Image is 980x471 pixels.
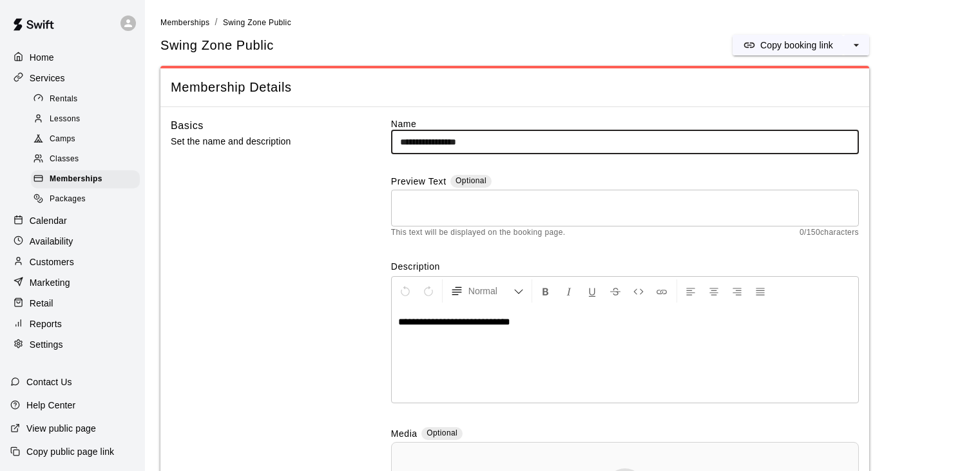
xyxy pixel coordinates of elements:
[30,338,63,351] p: Settings
[30,297,53,310] p: Retail
[31,110,140,128] div: Lessons
[391,175,447,190] label: Preview Text
[31,170,145,190] a: Memberships
[31,130,140,148] div: Camps
[418,279,439,303] button: Redo
[10,252,135,272] a: Customers
[10,211,135,230] a: Calendar
[26,399,75,412] p: Help Center
[445,279,529,303] button: Formatting Options
[10,273,135,292] a: Marketing
[26,422,96,435] p: View public page
[30,276,70,289] p: Marketing
[10,68,135,88] a: Services
[31,130,145,150] a: Camps
[30,256,74,268] p: Customers
[50,113,81,126] span: Lessons
[628,279,649,303] button: Insert Code
[30,317,62,330] p: Reports
[160,17,209,27] a: Memberships
[10,232,135,251] a: Availability
[30,214,67,227] p: Calendar
[680,279,702,303] button: Left Align
[50,153,79,166] span: Classes
[26,376,72,388] p: Contact Us
[703,279,725,303] button: Center Align
[10,314,135,334] a: Reports
[391,226,566,239] span: This text will be displayed on the booking page.
[456,176,486,185] span: Optional
[535,279,557,303] button: Format Bold
[427,428,457,437] span: Optional
[760,39,833,52] p: Copy booking link
[10,335,135,354] a: Settings
[843,35,869,55] button: select merge strategy
[394,279,416,303] button: Undo
[31,109,145,129] a: Lessons
[558,279,580,303] button: Format Italics
[391,260,859,273] label: Description
[31,90,140,108] div: Rentals
[733,35,843,55] button: Copy booking link
[50,93,78,106] span: Rentals
[215,15,217,29] li: /
[10,48,135,67] a: Home
[171,79,859,96] span: Membership Details
[581,279,603,303] button: Format Underline
[391,117,859,130] label: Name
[31,89,145,109] a: Rentals
[30,72,65,85] p: Services
[160,37,274,54] span: Swing Zone Public
[800,226,859,239] span: 0 / 150 characters
[50,133,75,146] span: Camps
[50,173,102,186] span: Memberships
[726,279,748,303] button: Right Align
[223,18,291,27] span: Swing Zone Public
[468,285,514,297] span: Normal
[10,294,135,313] a: Retail
[31,190,145,210] a: Packages
[749,279,771,303] button: Justify Align
[604,279,626,303] button: Format Strikethrough
[31,190,140,208] div: Packages
[31,150,145,170] a: Classes
[733,35,869,55] div: split button
[30,51,54,64] p: Home
[31,170,140,188] div: Memberships
[651,279,673,303] button: Insert Link
[160,15,965,30] nav: breadcrumb
[171,134,350,150] p: Set the name and description
[160,18,209,27] span: Memberships
[30,235,73,248] p: Availability
[50,193,86,206] span: Packages
[31,150,140,168] div: Classes
[171,117,204,134] h6: Basics
[26,445,114,458] p: Copy public page link
[391,427,418,442] label: Media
